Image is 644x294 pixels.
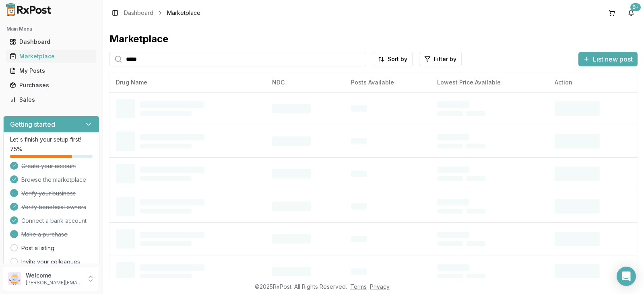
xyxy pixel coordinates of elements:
div: Marketplace [10,52,93,60]
div: My Posts [10,67,93,75]
th: NDC [266,73,345,92]
button: Purchases [3,79,99,92]
span: Verify your business [21,189,76,197]
span: Marketplace [167,9,200,17]
p: Welcome [26,271,82,280]
h2: Main Menu [6,26,96,32]
a: List new post [578,56,638,64]
a: Dashboard [6,35,96,49]
a: Invite your colleagues [21,258,80,266]
div: Sales [10,96,93,104]
p: [PERSON_NAME][EMAIL_ADDRESS][DOMAIN_NAME] [26,280,82,286]
div: Dashboard [10,38,93,46]
span: 75 % [10,145,22,153]
a: Post a listing [21,244,54,252]
span: Create your account [21,162,76,170]
span: Browse the marketplace [21,176,86,184]
div: 9+ [630,3,641,11]
div: Purchases [10,81,93,89]
button: Dashboard [3,35,99,48]
a: Terms [350,283,367,290]
th: Lowest Price Available [431,73,548,92]
div: Open Intercom Messenger [617,267,636,286]
button: Sales [3,93,99,106]
th: Posts Available [345,73,431,92]
th: Action [548,73,638,92]
span: Sort by [388,55,407,63]
div: Marketplace [109,33,638,45]
span: Filter by [434,55,456,63]
button: 9+ [625,6,638,19]
a: My Posts [6,64,96,78]
h3: Getting started [10,119,55,129]
button: List new post [578,52,638,66]
th: Drug Name [109,73,266,92]
a: Privacy [370,283,390,290]
button: Filter by [419,52,462,66]
p: Let's finish your setup first! [10,136,93,144]
button: Sort by [373,52,413,66]
img: User avatar [8,272,21,285]
a: Dashboard [124,9,153,17]
a: Marketplace [6,49,96,64]
button: My Posts [3,64,99,77]
nav: breadcrumb [124,9,200,17]
span: Make a purchase [21,230,68,238]
button: Marketplace [3,50,99,63]
span: Verify beneficial owners [21,203,86,211]
a: Purchases [6,78,96,93]
img: RxPost Logo [3,3,55,16]
a: Sales [6,93,96,107]
span: Connect a bank account [21,217,87,225]
span: List new post [593,54,633,64]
